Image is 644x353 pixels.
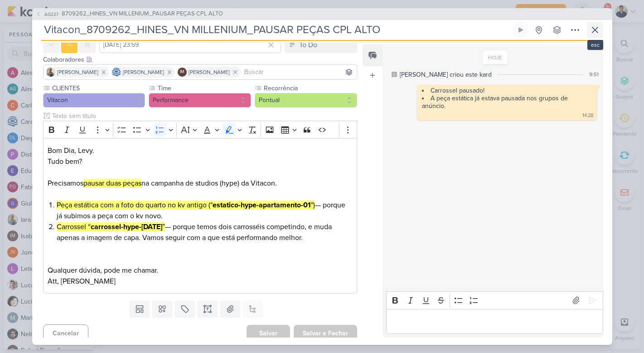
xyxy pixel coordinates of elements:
div: Editor toolbar [43,121,358,138]
strong: carrossel-hype-[DATE] [91,222,162,231]
p: Att, [PERSON_NAME] [48,276,352,287]
mark: Carrossel “ ” [57,222,165,231]
div: Editor editing area: main [43,138,358,294]
div: 9:51 [589,70,599,78]
span: [PERSON_NAME] [189,68,230,76]
li: A peça estática já estava pausada nos grupos de anúncio. [422,94,592,110]
mark: Peça estática com a foto do quarto no kv antigo (" ") [57,201,315,210]
button: Performance [149,93,251,108]
p: Bom Dia, Levy. Tudo bem? Precisamos na campanha de studios (hype) da Vitacon. [48,145,352,189]
div: [PERSON_NAME] criou este kard [400,70,492,79]
div: Isabella Machado Guimarães [178,68,187,77]
div: Colaboradores [43,55,358,64]
button: To Do [285,37,357,53]
img: Iara Santos [46,68,55,77]
label: Recorrência [263,83,357,93]
img: Caroline Traven De Andrade [112,68,121,77]
p: IM [180,70,184,74]
li: Carrossel pausado! [422,87,592,94]
input: Select a date [99,37,281,53]
span: [PERSON_NAME] [57,68,98,76]
strong: estatico-hype-apartamento-01 [213,201,311,210]
div: 14:28 [582,112,593,119]
div: Editor editing area: main [386,309,603,334]
div: Editor toolbar [386,291,603,309]
mark: pausar duas peças [83,179,141,188]
input: Texto sem título [50,111,358,121]
p: Qualquer dúvida, pode me chamar. [48,265,352,276]
div: Ligar relógio [517,26,524,34]
button: Vitacon [43,93,145,108]
button: Pontual [255,93,357,108]
li: — porque já subimos a peça com o kv novo. [57,200,352,221]
div: esc [587,40,603,50]
li: — porque temos dois carrosséis competindo, e muda apenas a imagem de capa. Vamos seguir com a que... [57,221,352,243]
input: Buscar [242,67,355,78]
input: Kard Sem Título [41,22,511,38]
div: To Do [299,39,317,50]
label: Time [157,83,251,93]
label: CLIENTES [51,83,145,93]
span: [PERSON_NAME] [123,68,164,76]
button: Cancelar [43,324,88,342]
